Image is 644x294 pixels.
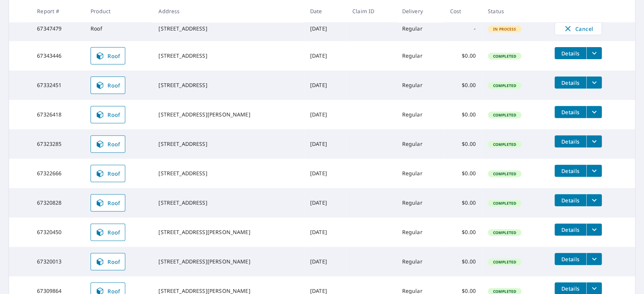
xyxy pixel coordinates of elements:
td: $0.00 [444,70,482,100]
span: Details [559,285,582,292]
td: [DATE] [304,16,346,41]
a: Roof [91,253,125,270]
td: 67323285 [31,129,85,159]
td: 67343446 [31,41,85,70]
td: $0.00 [444,247,482,276]
span: Details [559,256,582,263]
div: [STREET_ADDRESS] [158,199,298,207]
button: filesDropdownBtn-67320828 [586,194,602,206]
td: [DATE] [304,159,346,188]
td: [DATE] [304,100,346,129]
td: Regular [396,159,444,188]
a: Roof [91,47,125,64]
td: Regular [396,16,444,41]
div: [STREET_ADDRESS] [158,25,298,32]
button: detailsBtn-67343446 [555,47,586,59]
button: filesDropdownBtn-67343446 [586,47,602,59]
button: filesDropdownBtn-67320450 [586,224,602,236]
span: Roof [95,198,120,207]
span: Roof [95,51,120,60]
a: Roof [91,194,125,211]
td: Regular [396,70,444,100]
td: [DATE] [304,247,346,276]
div: [STREET_ADDRESS][PERSON_NAME] [158,228,298,236]
td: 67347479 [31,16,85,41]
td: Regular [396,129,444,159]
td: Regular [396,217,444,247]
td: 67326418 [31,100,85,129]
span: Details [559,50,582,57]
span: Details [559,197,582,204]
td: [DATE] [304,188,346,217]
span: Roof [95,110,120,119]
td: $0.00 [444,129,482,159]
span: Details [559,138,582,145]
td: Regular [396,41,444,70]
button: detailsBtn-67332451 [555,77,586,89]
button: filesDropdownBtn-67326418 [586,106,602,118]
span: Completed [489,201,521,206]
div: [STREET_ADDRESS] [158,52,298,60]
td: $0.00 [444,100,482,129]
td: 67320828 [31,188,85,217]
button: detailsBtn-67320450 [555,224,586,236]
span: Details [559,167,582,175]
td: $0.00 [444,41,482,70]
button: detailsBtn-67326418 [555,106,586,118]
button: Cancel [555,22,602,35]
span: Completed [489,83,521,88]
a: Roof [91,165,125,182]
td: - [444,16,482,41]
td: Regular [396,247,444,276]
button: detailsBtn-67323285 [555,135,586,147]
span: Completed [489,112,521,118]
a: Roof [91,224,125,241]
span: Roof [95,257,120,266]
button: detailsBtn-67322666 [555,165,586,177]
button: detailsBtn-67320828 [555,194,586,206]
td: 67332451 [31,70,85,100]
a: Roof [91,77,125,94]
a: Roof [91,106,125,123]
td: Roof [85,16,152,41]
td: [DATE] [304,70,346,100]
span: Details [559,79,582,86]
td: [DATE] [304,217,346,247]
button: filesDropdownBtn-67323285 [586,135,602,147]
span: Details [559,109,582,116]
span: Roof [95,81,120,90]
span: Completed [489,259,521,265]
div: [STREET_ADDRESS] [158,140,298,148]
td: $0.00 [444,217,482,247]
td: [DATE] [304,129,346,159]
button: filesDropdownBtn-67332451 [586,77,602,89]
div: [STREET_ADDRESS][PERSON_NAME] [158,258,298,265]
span: In Process [489,26,521,32]
td: 67320013 [31,247,85,276]
td: $0.00 [444,188,482,217]
span: Completed [489,54,521,59]
span: Roof [95,169,120,178]
td: [DATE] [304,41,346,70]
span: Cancel [563,24,594,33]
span: Details [559,226,582,233]
td: Regular [396,188,444,217]
div: [STREET_ADDRESS] [158,170,298,177]
a: Roof [91,135,125,153]
button: filesDropdownBtn-67322666 [586,165,602,177]
span: Completed [489,142,521,147]
button: filesDropdownBtn-67320013 [586,253,602,265]
div: [STREET_ADDRESS] [158,81,298,89]
td: 67322666 [31,159,85,188]
div: [STREET_ADDRESS][PERSON_NAME] [158,111,298,118]
span: Completed [489,230,521,235]
span: Completed [489,171,521,176]
span: Completed [489,289,521,294]
td: Regular [396,100,444,129]
button: detailsBtn-67320013 [555,253,586,265]
span: Roof [95,228,120,237]
td: $0.00 [444,159,482,188]
span: Roof [95,139,120,149]
td: 67320450 [31,217,85,247]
